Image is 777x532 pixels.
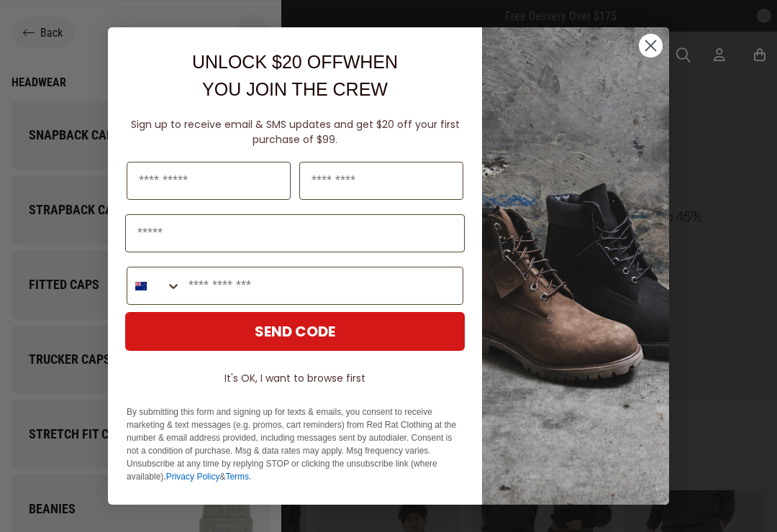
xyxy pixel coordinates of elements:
[638,33,663,58] button: Close dialog
[125,365,465,391] button: It's OK, I want to browse first
[125,312,465,351] button: SEND CODE
[225,472,249,482] a: Terms
[131,117,460,147] span: Sign up to receive email & SMS updates and get $20 off your first purchase of $99.
[135,280,147,292] img: New Zealand
[482,27,669,505] img: f7662613-148e-4c88-9575-6c6b5b55a647.jpeg
[12,6,55,49] button: Open LiveChat chat widget
[343,52,398,72] span: WHEN
[192,52,343,72] span: UNLOCK $20 OFF
[127,162,291,200] input: First Name
[202,79,388,99] span: YOU JOIN THE CREW
[125,214,465,252] input: Email
[166,472,220,482] a: Privacy Policy
[127,405,463,483] p: By submitting this form and signing up for texts & emails, you consent to receive marketing & tex...
[127,267,181,304] button: Search Countries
